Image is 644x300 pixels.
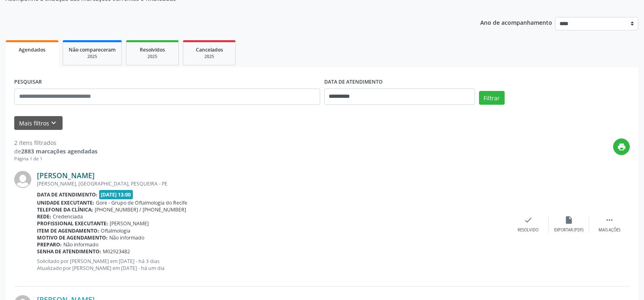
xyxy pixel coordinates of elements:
[37,180,508,187] div: [PERSON_NAME], [GEOGRAPHIC_DATA], PESQUEIRA - PE
[140,46,165,53] span: Resolvidos
[63,241,98,248] span: Não informado
[480,17,552,27] p: Ano de acompanhamento
[189,54,230,60] div: 2025
[617,142,626,151] i: print
[37,258,508,272] p: Solicitado por [PERSON_NAME] em [DATE] - há 3 dias Atualizado por [PERSON_NAME] em [DATE] - há um...
[14,116,63,130] button: Mais filtroskeyboard_arrow_down
[53,213,83,220] span: Credenciada
[196,46,223,53] span: Cancelados
[37,199,94,206] b: Unidade executante:
[110,220,149,227] span: [PERSON_NAME]
[524,216,533,224] i: check
[324,76,383,88] label: DATA DE ATENDIMENTO
[14,138,98,147] div: 2 itens filtrados
[37,171,95,180] a: [PERSON_NAME]
[37,227,99,234] b: Item de agendamento:
[21,147,98,155] strong: 2883 marcações agendadas
[37,220,108,227] b: Profissional executante:
[37,206,93,213] b: Telefone da clínica:
[554,227,583,233] div: Exportar (PDF)
[14,155,98,162] div: Página 1 de 1
[19,46,46,53] span: Agendados
[37,248,101,255] b: Senha de atendimento:
[613,138,630,155] button: print
[99,190,133,199] span: [DATE] 13:00
[132,54,173,60] div: 2025
[605,216,614,224] i: 
[37,241,62,248] b: Preparo:
[37,213,51,220] b: Rede:
[14,76,42,88] label: PESQUISAR
[37,191,98,198] b: Data de atendimento:
[103,248,130,255] span: M02923482
[37,234,108,241] b: Motivo de agendamento:
[564,216,573,224] i: insert_drive_file
[95,206,186,213] span: [PHONE_NUMBER] / [PHONE_NUMBER]
[101,227,130,234] span: Oftalmologia
[69,46,116,53] span: Não compareceram
[14,147,98,155] div: de
[598,227,620,233] div: Mais ações
[109,234,144,241] span: Não informado
[49,119,58,127] i: keyboard_arrow_down
[479,91,505,105] button: Filtrar
[14,171,31,188] img: img
[518,227,538,233] div: Resolvido
[96,199,187,206] span: Gore - Grupo de Oftalmologia do Recife
[69,54,116,60] div: 2025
